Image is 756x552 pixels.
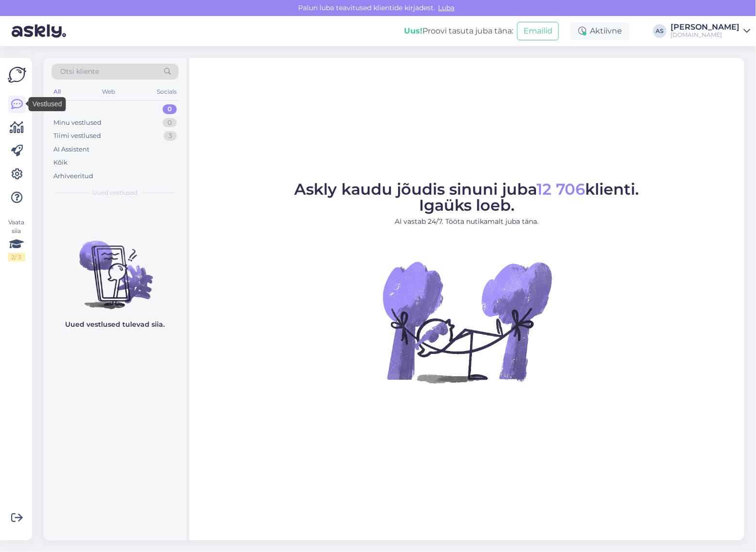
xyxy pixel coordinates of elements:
[436,3,458,12] span: Luba
[51,85,63,98] div: All
[155,85,179,98] div: Socials
[93,188,138,197] span: Uued vestlused
[517,22,559,40] button: Emailid
[571,22,630,40] div: Aktiivne
[66,319,165,330] p: Uued vestlused tulevad siia.
[295,217,639,227] p: AI vastab 24/7. Tööta nutikamalt juba täna.
[163,104,177,114] div: 0
[8,66,26,84] img: Askly Logo
[53,158,67,167] div: Kõik
[101,85,118,98] div: Web
[60,67,99,77] span: Otsi kliente
[164,131,177,141] div: 3
[53,131,101,141] div: Tiimi vestlused
[380,234,554,409] img: No Chat active
[295,180,639,215] span: Askly kaudu jõudis sinuni juba klienti. Igaüks loeb.
[8,253,25,262] div: 2 / 3
[671,23,739,31] div: [PERSON_NAME]
[53,118,101,128] div: Minu vestlused
[163,118,177,128] div: 0
[44,223,186,311] img: No chats
[29,97,66,111] div: Vestlused
[53,171,93,181] div: Arhiveeritud
[537,180,586,199] span: 12 706
[671,31,739,39] div: [DOMAIN_NAME]
[8,218,25,262] div: Vaata siia
[671,23,750,39] a: [PERSON_NAME][DOMAIN_NAME]
[53,145,89,154] div: AI Assistent
[653,24,667,38] div: AS
[404,25,513,37] div: Proovi tasuta juba täna:
[404,26,422,35] b: Uus!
